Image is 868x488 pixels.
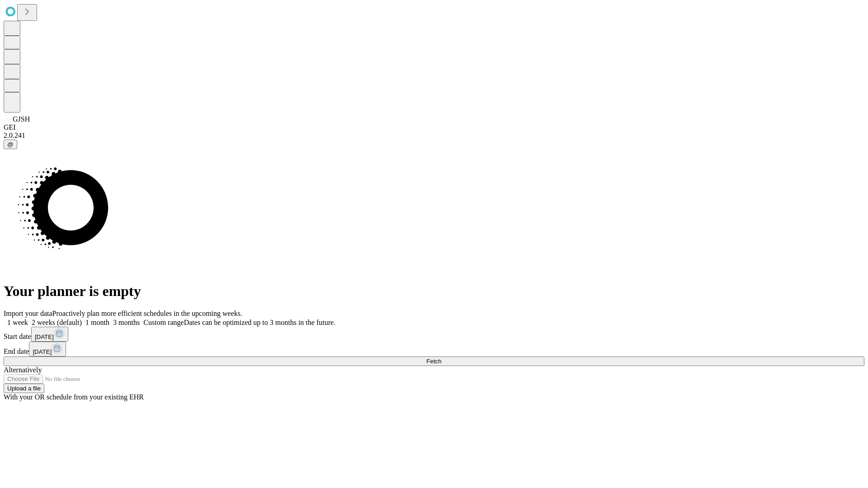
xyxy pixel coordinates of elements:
div: End date [4,342,864,357]
span: GJSH [13,115,30,123]
span: 1 month [85,319,109,326]
span: 1 week [7,319,28,326]
button: [DATE] [29,342,66,357]
button: @ [4,140,17,149]
button: Upload a file [4,384,44,393]
span: Alternatively [4,366,42,374]
span: @ [7,141,14,148]
span: [DATE] [33,348,52,355]
div: 2.0.241 [4,131,864,140]
span: Import your data [4,310,52,317]
div: GEI [4,123,864,131]
button: Fetch [4,357,864,366]
button: [DATE] [31,327,68,342]
span: 2 weeks (default) [32,319,82,326]
span: Proactively plan more efficient schedules in the upcoming weeks. [52,310,242,317]
div: Start date [4,327,864,342]
span: 3 months [113,319,140,326]
span: Dates can be optimized up to 3 months in the future. [184,319,335,326]
span: [DATE] [35,333,54,340]
h1: Your planner is empty [4,283,864,300]
span: Custom range [143,319,184,326]
span: Fetch [426,358,441,365]
span: With your OR schedule from your existing EHR [4,393,144,401]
